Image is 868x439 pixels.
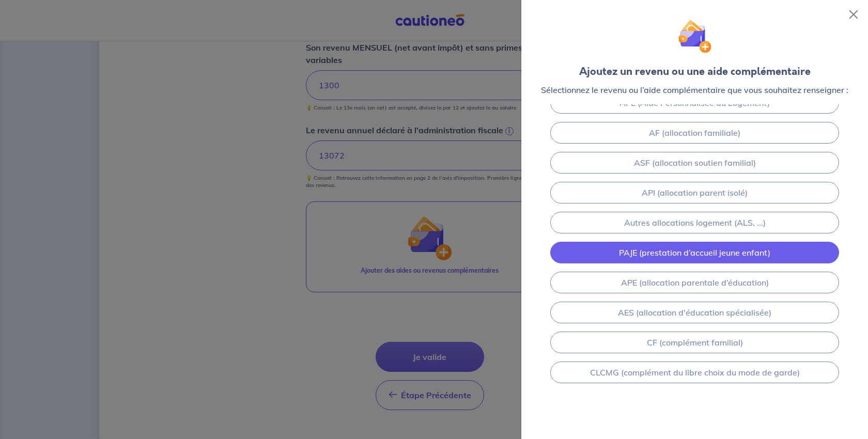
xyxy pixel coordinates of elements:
a: AES (allocation d'éducation spécialisée) [550,302,839,323]
a: AF (allocation familiale) [550,122,839,144]
a: Autres allocations logement (ALS, ...) [550,212,839,233]
p: Sélectionnez le revenu ou l’aide complémentaire que vous souhaitez renseigner : [541,84,848,96]
a: CLCMG (complément du libre choix du mode de garde) [550,362,839,383]
a: APE (allocation parentale d’éducation) [550,272,839,293]
a: CF (complément familial) [550,332,839,353]
a: ASF (allocation soutien familial) [550,152,839,174]
a: PAJE (prestation d’accueil jeune enfant) [550,242,839,263]
a: API (allocation parent isolé) [550,182,839,203]
button: Close [845,6,862,23]
div: Ajoutez un revenu ou une aide complémentaire [579,64,811,80]
img: illu_wallet.svg [678,20,711,53]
